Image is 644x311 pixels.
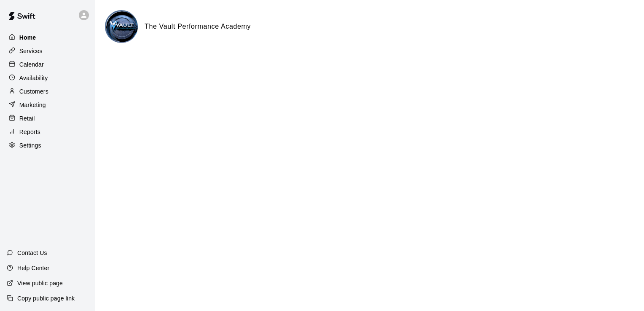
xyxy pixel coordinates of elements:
[17,264,49,272] p: Help Center
[7,126,88,138] a: Reports
[7,112,88,125] a: Retail
[106,11,138,43] img: The Vault Performance Academy logo
[19,141,41,150] p: Settings
[19,33,36,42] p: Home
[17,249,47,257] p: Contact Us
[19,114,35,123] p: Retail
[7,45,88,57] a: Services
[145,21,251,32] h6: The Vault Performance Academy
[7,58,88,71] a: Calendar
[19,47,43,55] p: Services
[7,72,88,84] a: Availability
[7,31,88,44] a: Home
[17,279,63,287] p: View public page
[7,99,88,111] a: Marketing
[19,101,46,109] p: Marketing
[19,128,40,136] p: Reports
[7,85,88,98] a: Customers
[7,139,88,152] a: Settings
[19,74,48,82] p: Availability
[19,60,44,69] p: Calendar
[17,294,75,303] p: Copy public page link
[19,87,48,96] p: Customers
